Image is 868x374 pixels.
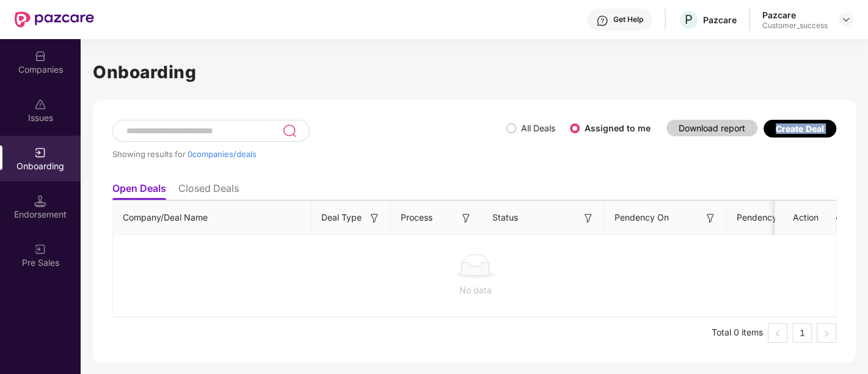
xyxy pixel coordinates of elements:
[113,201,312,235] th: Company/Deal Name
[585,123,651,133] label: Assigned to me
[282,123,296,138] img: svg+xml;base64,PHN2ZyB3aWR0aD0iMjQiIGhlaWdodD0iMjUiIHZpZXdCb3g9IjAgMCAyNCAyNSIgZmlsbD0ibm9uZSIgeG...
[775,201,836,235] th: Action
[841,15,851,24] img: svg+xml;base64,PHN2ZyBpZD0iRHJvcGRvd24tMzJ4MzIiIHhtbG5zPSJodHRwOi8vd3d3LnczLm9yZy8yMDAwL3N2ZyIgd2...
[774,330,781,337] span: left
[737,211,799,224] span: Pendency
[368,212,381,224] img: svg+xml;base64,PHN2ZyB3aWR0aD0iMTYiIGhlaWdodD0iMTYiIHZpZXdCb3g9IjAgMCAxNiAxNiIgZmlsbD0ibm9uZSIgeG...
[34,195,46,207] img: svg+xml;base64,PHN2ZyB3aWR0aD0iMTQuNSIgaGVpZ2h0PSIxNC41IiB2aWV3Qm94PSIwIDAgMTYgMTYiIGZpbGw9Im5vbm...
[615,211,669,224] span: Pendency On
[34,147,46,159] img: svg+xml;base64,PHN2ZyB3aWR0aD0iMjAiIGhlaWdodD0iMjAiIHZpZXdCb3g9IjAgMCAyMCAyMCIgZmlsbD0ibm9uZSIgeG...
[793,324,811,342] a: 1
[768,323,787,343] button: left
[460,212,472,224] img: svg+xml;base64,PHN2ZyB3aWR0aD0iMTYiIGhlaWdodD0iMTYiIHZpZXdCb3g9IjAgMCAxNiAxNiIgZmlsbD0ibm9uZSIgeG...
[817,323,836,343] button: right
[188,149,257,159] span: 0 companies/deals
[762,9,828,21] div: Pazcare
[15,12,94,28] img: New Pazcare Logo
[123,284,828,297] div: No data
[776,123,824,134] div: Create Deal
[112,182,166,200] li: Open Deals
[768,323,787,343] li: Previous Page
[666,120,757,136] button: Download report
[401,211,432,224] span: Process
[582,212,594,224] img: svg+xml;base64,PHN2ZyB3aWR0aD0iMTYiIGhlaWdodD0iMTYiIHZpZXdCb3g9IjAgMCAxNiAxNiIgZmlsbD0ibm9uZSIgeG...
[34,50,46,62] img: svg+xml;base64,PHN2ZyBpZD0iQ29tcGFuaWVzIiB4bWxucz0iaHR0cDovL3d3dy53My5vcmcvMjAwMC9zdmciIHdpZHRoPS...
[685,12,693,27] span: P
[521,123,555,133] label: All Deals
[34,98,46,111] img: svg+xml;base64,PHN2ZyBpZD0iSXNzdWVzX2Rpc2FibGVkIiB4bWxucz0iaHR0cDovL3d3dy53My5vcmcvMjAwMC9zdmciIH...
[727,201,819,235] th: Pendency
[823,330,830,337] span: right
[704,212,717,224] img: svg+xml;base64,PHN2ZyB3aWR0aD0iMTYiIGhlaWdodD0iMTYiIHZpZXdCb3g9IjAgMCAxNiAxNiIgZmlsbD0ibm9uZSIgeG...
[762,21,828,31] div: Customer_success
[817,323,836,343] li: Next Page
[112,149,506,159] div: Showing results for
[792,323,812,343] li: 1
[34,243,46,255] img: svg+xml;base64,PHN2ZyB3aWR0aD0iMjAiIGhlaWdodD0iMjAiIHZpZXdCb3g9IjAgMCAyMCAyMCIgZmlsbD0ibm9uZSIgeG...
[178,182,239,200] li: Closed Deals
[321,211,362,224] span: Deal Type
[613,15,643,24] div: Get Help
[93,59,856,86] h1: Onboarding
[712,323,763,343] li: Total 0 items
[596,15,608,27] img: svg+xml;base64,PHN2ZyBpZD0iSGVscC0zMngzMiIgeG1sbnM9Imh0dHA6Ly93d3cudzMub3JnLzIwMDAvc3ZnIiB3aWR0aD...
[703,14,737,26] div: Pazcare
[492,211,518,224] span: Status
